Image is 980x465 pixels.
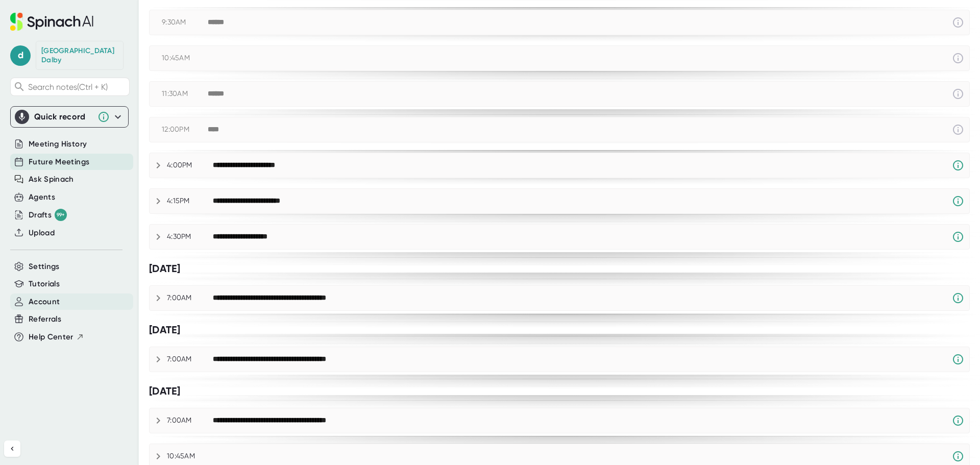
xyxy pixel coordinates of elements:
[29,227,55,239] button: Upload
[29,156,89,168] button: Future Meetings
[29,261,60,273] button: Settings
[29,138,87,150] button: Meeting History
[29,209,67,221] button: Drafts 99+
[167,452,213,461] div: 10:45AM
[149,262,970,275] div: [DATE]
[34,112,92,122] div: Quick record
[29,331,73,343] span: Help Center
[29,296,60,308] button: Account
[167,416,213,425] div: 7:00AM
[162,89,208,99] div: 11:30AM
[167,197,213,206] div: 4:15PM
[162,18,208,27] div: 9:30AM
[952,16,964,29] svg: This event has already passed
[28,82,127,92] span: Search notes (Ctrl + K)
[29,191,55,203] button: Agents
[29,278,60,290] button: Tutorials
[952,52,964,64] svg: This event has already passed
[952,414,964,427] svg: Spinach requires a video conference link.
[952,88,964,100] svg: This event has already passed
[10,45,31,66] span: d
[162,54,208,63] div: 10:45AM
[952,231,964,243] svg: Spinach requires a video conference link.
[952,124,964,136] svg: This event has already passed
[150,46,969,70] div: 10:45AM
[162,125,208,134] div: 12:00PM
[55,209,67,221] div: 99+
[4,440,20,457] button: Collapse sidebar
[952,353,964,365] svg: Spinach requires a video conference link.
[167,232,213,241] div: 4:30PM
[149,385,970,398] div: [DATE]
[952,159,964,172] svg: Spinach requires a video conference link.
[15,107,124,127] div: Quick record
[167,161,213,170] div: 4:00PM
[952,195,964,207] svg: Spinach requires a video conference link.
[952,292,964,304] svg: Spinach requires a video conference link.
[952,450,964,462] svg: Spinach requires a video conference link.
[29,313,61,325] button: Referrals
[167,293,213,303] div: 7:00AM
[41,46,118,64] div: Dallas Dalby
[29,209,67,221] div: Drafts
[29,331,84,343] button: Help Center
[149,324,970,336] div: [DATE]
[167,355,213,364] div: 7:00AM
[29,174,74,185] button: Ask Spinach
